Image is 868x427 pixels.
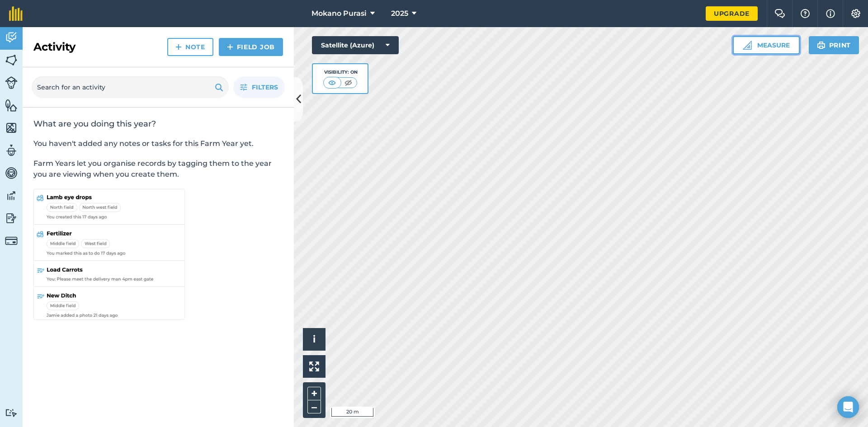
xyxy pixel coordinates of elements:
img: svg+xml;base64,PD94bWwgdmVyc2lvbj0iMS4wIiBlbmNvZGluZz0idXRmLTgiPz4KPCEtLSBHZW5lcmF0b3I6IEFkb2JlIE... [5,31,18,44]
img: svg+xml;base64,PD94bWwgdmVyc2lvbj0iMS4wIiBlbmNvZGluZz0idXRmLTgiPz4KPCEtLSBHZW5lcmF0b3I6IEFkb2JlIE... [5,189,18,202]
button: i [303,328,325,351]
a: Upgrade [706,6,758,21]
img: Ruler icon [743,41,752,50]
img: svg+xml;base64,PHN2ZyB4bWxucz0iaHR0cDovL3d3dy53My5vcmcvMjAwMC9zdmciIHdpZHRoPSIxNCIgaGVpZ2h0PSIyNC... [175,42,182,52]
span: i [313,333,316,345]
button: Measure [733,36,800,54]
input: Search for an activity [32,76,229,98]
img: svg+xml;base64,PD94bWwgdmVyc2lvbj0iMS4wIiBlbmNvZGluZz0idXRmLTgiPz4KPCEtLSBHZW5lcmF0b3I6IEFkb2JlIE... [5,235,18,247]
span: Mokano Purasi [311,8,367,19]
img: Four arrows, one pointing top left, one top right, one bottom right and the last bottom left [309,361,319,371]
a: Note [167,38,213,56]
button: + [307,387,321,400]
button: – [307,400,321,413]
img: svg+xml;base64,PD94bWwgdmVyc2lvbj0iMS4wIiBlbmNvZGluZz0idXRmLTgiPz4KPCEtLSBHZW5lcmF0b3I6IEFkb2JlIE... [5,144,18,157]
button: Filters [233,76,285,98]
img: svg+xml;base64,PHN2ZyB4bWxucz0iaHR0cDovL3d3dy53My5vcmcvMjAwMC9zdmciIHdpZHRoPSIxNyIgaGVpZ2h0PSIxNy... [826,8,835,19]
span: 2025 [391,8,408,19]
p: You haven't added any notes or tasks for this Farm Year yet. [33,138,283,149]
img: svg+xml;base64,PHN2ZyB4bWxucz0iaHR0cDovL3d3dy53My5vcmcvMjAwMC9zdmciIHdpZHRoPSI1MCIgaGVpZ2h0PSI0MC... [326,78,338,87]
img: svg+xml;base64,PD94bWwgdmVyc2lvbj0iMS4wIiBlbmNvZGluZz0idXRmLTgiPz4KPCEtLSBHZW5lcmF0b3I6IEFkb2JlIE... [5,211,18,225]
img: svg+xml;base64,PHN2ZyB4bWxucz0iaHR0cDovL3d3dy53My5vcmcvMjAwMC9zdmciIHdpZHRoPSI1NiIgaGVpZ2h0PSI2MC... [5,53,18,67]
img: svg+xml;base64,PHN2ZyB4bWxucz0iaHR0cDovL3d3dy53My5vcmcvMjAwMC9zdmciIHdpZHRoPSIxOSIgaGVpZ2h0PSIyNC... [817,40,826,51]
img: A question mark icon [800,9,811,18]
img: fieldmargin Logo [9,6,23,21]
h2: What are you doing this year? [33,118,283,129]
img: svg+xml;base64,PHN2ZyB4bWxucz0iaHR0cDovL3d3dy53My5vcmcvMjAwMC9zdmciIHdpZHRoPSIxNCIgaGVpZ2h0PSIyNC... [227,42,233,52]
img: A cog icon [850,9,861,18]
div: Open Intercom Messenger [837,396,859,418]
img: svg+xml;base64,PD94bWwgdmVyc2lvbj0iMS4wIiBlbmNvZGluZz0idXRmLTgiPz4KPCEtLSBHZW5lcmF0b3I6IEFkb2JlIE... [5,76,18,89]
div: Visibility: On [323,69,358,76]
h2: Activity [33,40,75,54]
a: Field Job [219,38,283,56]
button: Satellite (Azure) [312,36,399,54]
img: svg+xml;base64,PHN2ZyB4bWxucz0iaHR0cDovL3d3dy53My5vcmcvMjAwMC9zdmciIHdpZHRoPSIxOSIgaGVpZ2h0PSIyNC... [215,82,223,93]
img: svg+xml;base64,PD94bWwgdmVyc2lvbj0iMS4wIiBlbmNvZGluZz0idXRmLTgiPz4KPCEtLSBHZW5lcmF0b3I6IEFkb2JlIE... [5,408,18,417]
span: Filters [252,82,278,92]
img: svg+xml;base64,PD94bWwgdmVyc2lvbj0iMS4wIiBlbmNvZGluZz0idXRmLTgiPz4KPCEtLSBHZW5lcmF0b3I6IEFkb2JlIE... [5,166,18,180]
img: Two speech bubbles overlapping with the left bubble in the forefront [774,9,785,18]
img: svg+xml;base64,PHN2ZyB4bWxucz0iaHR0cDovL3d3dy53My5vcmcvMjAwMC9zdmciIHdpZHRoPSI1NiIgaGVpZ2h0PSI2MC... [5,121,18,135]
p: Farm Years let you organise records by tagging them to the year you are viewing when you create t... [33,158,283,180]
img: svg+xml;base64,PHN2ZyB4bWxucz0iaHR0cDovL3d3dy53My5vcmcvMjAwMC9zdmciIHdpZHRoPSI1NiIgaGVpZ2h0PSI2MC... [5,99,18,112]
img: svg+xml;base64,PHN2ZyB4bWxucz0iaHR0cDovL3d3dy53My5vcmcvMjAwMC9zdmciIHdpZHRoPSI1MCIgaGVpZ2h0PSI0MC... [343,78,354,87]
button: Print [809,36,859,54]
